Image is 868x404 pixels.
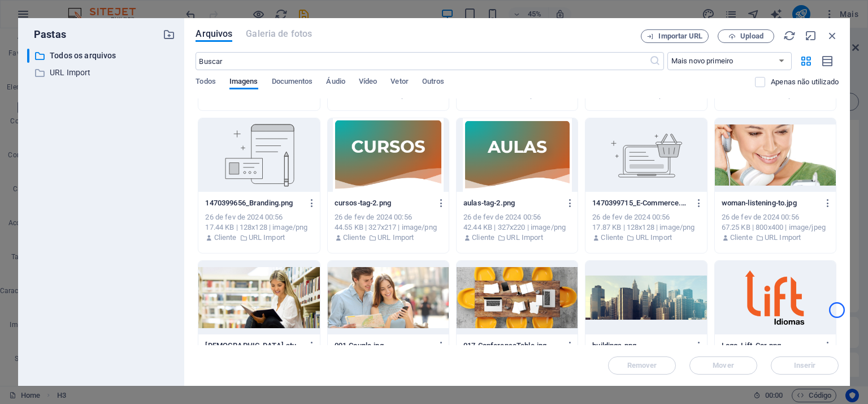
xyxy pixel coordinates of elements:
p: 017-ConferenceTable.jpg [463,341,561,351]
p: Cliente [601,233,623,243]
p: URL Import [765,233,801,243]
div: Por: Cliente | Pasta: URL Import [205,233,313,243]
p: URL Import [249,233,285,243]
p: URL Import [506,233,542,243]
div: 67.25 KB | 800x400 | image/jpeg [722,222,829,233]
div: Por: Cliente | Pasta: URL Import [722,233,829,243]
p: 091-Couple.jpg [335,341,432,351]
p: URL Import [377,233,414,243]
div: 26 de fev de 2024 00:56 [205,212,313,222]
div: URL Import [27,66,175,80]
p: Cliente [214,233,237,243]
p: buildings.png [592,341,689,351]
p: 1470399715_E-Commerce.png [592,198,689,208]
span: Vetor [390,75,408,91]
p: Logo_Lift_Cor.png [722,341,819,351]
i: Criar nova pasta [163,28,175,41]
input: Buscar [196,52,649,70]
p: Todos os arquivos [50,49,155,62]
p: Cliente [472,233,494,243]
p: Pastas [27,27,66,42]
i: Recarregar [783,29,796,42]
button: Importar URL [641,29,709,43]
button: Upload [718,29,774,43]
p: woman-listening-to.jpg [722,198,819,208]
span: Todos [196,75,215,91]
div: 26 de fev de 2024 00:56 [722,212,829,222]
span: Outros [422,75,445,91]
span: Arquivos [196,27,232,41]
p: URL Import [636,233,672,243]
div: 42.44 KB | 327x220 | image/png [463,222,571,233]
span: Áudio [326,75,345,91]
span: Upload [740,33,763,40]
span: Documentos [272,75,313,91]
p: Cliente [343,233,366,243]
div: 17.44 KB | 128x128 | image/png [205,222,313,233]
i: Fechar [826,29,839,42]
p: aulas-tag-2.png [463,198,561,208]
span: Vídeo [359,75,377,91]
p: cursos-tag-2.png [335,198,432,208]
div: 44.55 KB | 327x217 | image/png [335,222,442,233]
div: 26 de fev de 2024 00:56 [592,212,700,222]
div: ​ [27,49,29,63]
p: Cliente [730,233,753,243]
p: 1470399656_Branding.png [205,198,302,208]
p: Exibe apenas arquivos que não estão em uso no website. Os arquivos adicionados durante esta sessã... [771,77,839,87]
p: URL Import [50,66,155,79]
div: Por: Cliente | Pasta: URL Import [592,233,700,243]
div: 26 de fev de 2024 00:56 [463,212,571,222]
span: Importar URL [658,33,702,40]
p: female-student-at-the-libra.jpg [205,341,302,351]
span: Imagens [229,75,258,91]
span: Este tipo de arquivo não é suportado por este elemento [246,27,312,41]
div: 17.87 KB | 128x128 | image/png [592,222,700,233]
div: 26 de fev de 2024 00:56 [335,212,442,222]
div: Por: Cliente | Pasta: URL Import [463,233,571,243]
div: Por: Cliente | Pasta: URL Import [335,233,442,243]
i: Minimizar [805,29,817,42]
